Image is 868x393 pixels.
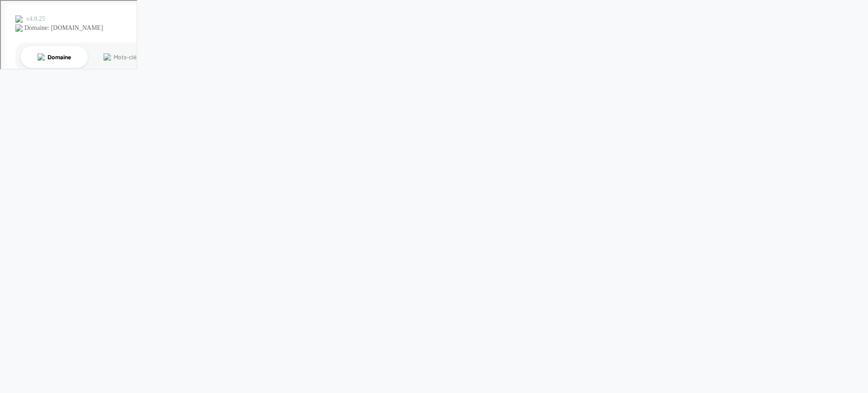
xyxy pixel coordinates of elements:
img: website_grey.svg [14,24,22,31]
div: Mots-clés [113,53,138,59]
img: tab_domain_overview_orange.svg [37,52,44,60]
img: logo_orange.svg [14,14,22,22]
img: tab_keywords_by_traffic_grey.svg [103,52,110,60]
div: Domaine [47,53,70,59]
div: v 4.0.25 [25,14,44,22]
div: Domaine: [DOMAIN_NAME] [24,24,102,31]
